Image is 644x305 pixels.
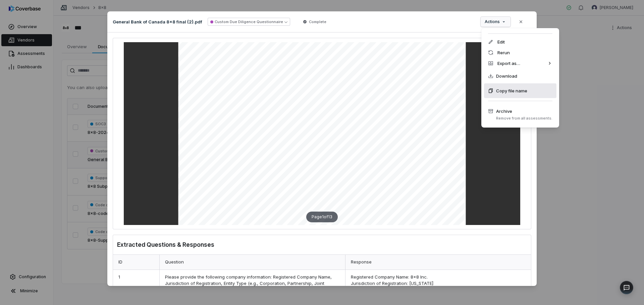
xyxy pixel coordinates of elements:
span: Copy file name [496,87,527,94]
span: Download [496,73,517,79]
div: Rerun [484,47,556,58]
div: Edit [484,36,556,47]
div: Export as… [484,58,556,69]
span: Archive [496,108,552,115]
span: Remove from all assessments. [496,116,552,121]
